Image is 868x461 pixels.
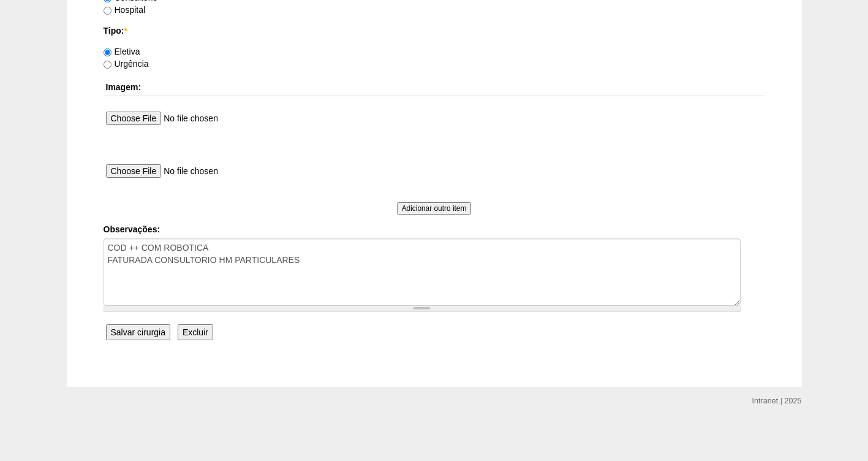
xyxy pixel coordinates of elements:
[124,26,127,36] span: Este campo é obrigatório.
[104,48,111,56] input: Eletiva
[104,238,741,306] textarea: COD ++ COM ROBOTICA FATURADA CONSULTORIO HM PARTICULARES
[104,25,765,37] label: Tipo:
[397,202,472,215] input: Adicionar outro item
[104,47,140,56] label: Eletiva
[106,324,170,340] input: Salvar cirurgia
[104,7,111,15] input: Hospital
[104,59,149,69] label: Urgência
[104,61,111,69] input: Urgência
[104,78,765,96] th: Imagem:
[178,324,213,340] input: Excluir
[752,395,802,407] div: Intranet | 2025
[104,5,146,15] label: Hospital
[104,223,765,235] label: Observações:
